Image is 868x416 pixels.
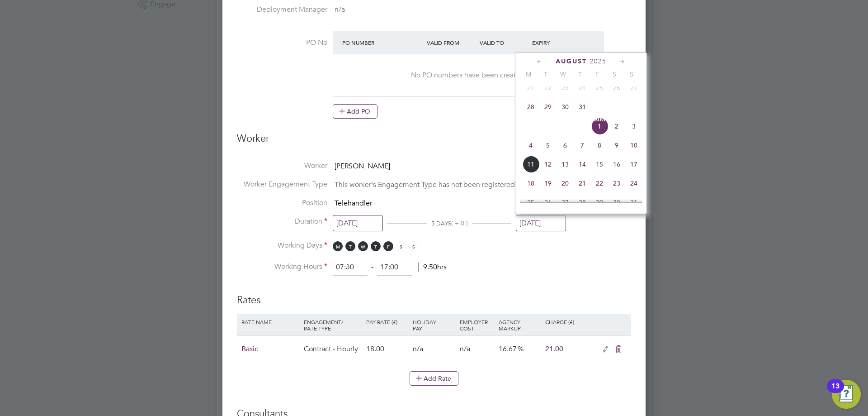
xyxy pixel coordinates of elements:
[237,241,327,250] label: Working Days
[522,194,539,211] span: 25
[237,198,327,208] label: Position
[516,215,566,232] input: Select one
[342,71,595,80] div: No PO numbers have been created.
[539,194,557,211] span: 26
[499,344,517,354] span: 16.67
[522,156,539,173] span: 11
[237,285,631,307] h3: Rates
[591,175,608,192] span: 22
[522,175,539,192] span: 18
[410,314,457,336] div: Holiday Pay
[340,34,425,51] div: PO Number
[237,38,327,48] label: PO No
[557,156,574,173] span: 13
[557,79,574,96] span: 23
[237,5,327,14] label: Deployment Manager
[554,70,571,78] span: W
[358,241,368,251] span: W
[335,180,561,189] span: This worker's Engagement Type has not been registered by its Agency.
[302,314,364,336] div: Engagement/ Rate Type
[458,314,496,336] div: Employer Cost
[574,137,591,154] span: 7
[557,137,574,154] span: 6
[333,241,343,251] span: M
[537,70,554,78] span: T
[539,137,557,154] span: 5
[539,98,557,115] span: 29
[413,344,423,354] span: n/a
[543,314,598,330] div: Charge (£)
[591,79,608,96] span: 25
[237,262,327,272] label: Working Hours
[335,162,390,171] span: [PERSON_NAME]
[557,194,574,211] span: 27
[335,199,372,208] span: Telehandler
[345,241,355,251] span: T
[377,259,412,276] input: 17:00
[237,161,327,171] label: Worker
[371,241,381,251] span: T
[591,137,608,154] span: 8
[571,70,589,78] span: T
[591,156,608,173] span: 15
[520,70,537,78] span: M
[557,175,574,192] span: 20
[364,336,410,362] div: 18.00
[608,156,625,173] span: 16
[383,241,393,251] span: F
[625,137,642,154] span: 10
[530,34,583,51] div: Expiry
[369,263,375,272] span: ‐
[451,219,468,227] span: ( + 0 )
[574,175,591,192] span: 21
[333,104,377,119] button: Add PO
[237,180,327,189] label: Worker Engagement Type
[335,5,345,14] span: n/a
[608,194,625,211] span: 30
[396,241,406,251] span: S
[574,156,591,173] span: 14
[591,194,608,211] span: 29
[539,79,557,96] span: 22
[545,344,563,354] span: 21.00
[625,79,642,96] span: 27
[608,137,625,154] span: 9
[539,156,557,173] span: 12
[522,137,539,154] span: 4
[556,57,587,65] span: August
[239,314,302,330] div: Rate Name
[608,175,625,192] span: 23
[625,175,642,192] span: 24
[589,70,606,78] span: F
[625,194,642,211] span: 31
[625,156,642,173] span: 17
[237,217,327,226] label: Duration
[477,34,530,51] div: Valid To
[425,34,477,51] div: Valid From
[574,98,591,115] span: 31
[364,314,410,330] div: Pay Rate (£)
[832,380,861,409] button: Open Resource Center, 13 new notifications
[496,314,543,336] div: Agency Markup
[333,215,383,232] input: Select one
[591,118,608,122] span: Aug
[409,241,419,251] span: S
[241,344,258,354] span: Basic
[574,194,591,211] span: 28
[302,336,364,362] div: Contract - Hourly
[591,118,608,135] span: 1
[623,70,640,78] span: S
[574,79,591,96] span: 24
[522,98,539,115] span: 28
[625,118,642,135] span: 3
[431,220,451,227] span: 5 DAYS
[522,79,539,96] span: 21
[608,79,625,96] span: 26
[606,70,623,78] span: S
[831,386,840,398] div: 13
[333,259,368,276] input: 08:00
[418,263,447,272] span: 9.50hrs
[608,118,625,135] span: 2
[590,57,606,65] span: 2025
[557,98,574,115] span: 30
